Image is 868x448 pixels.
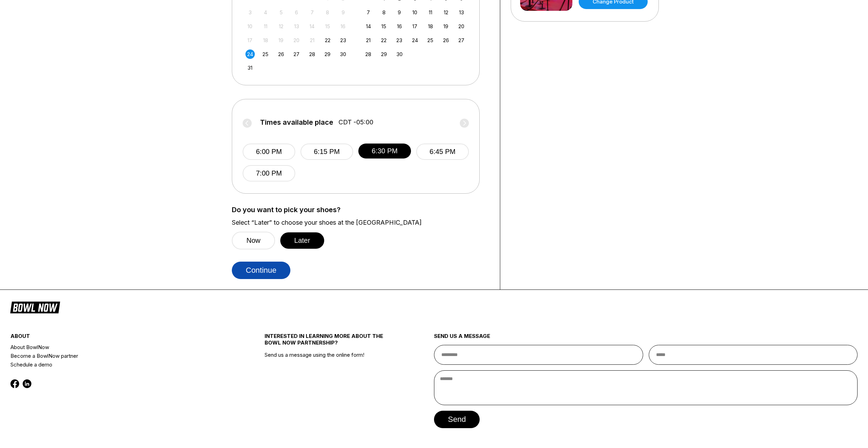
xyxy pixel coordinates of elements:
div: Choose Wednesday, September 17th, 2025 [410,22,420,31]
div: Choose Thursday, September 18th, 2025 [426,22,435,31]
div: Choose Wednesday, August 27th, 2025 [292,49,301,59]
button: send [434,411,480,428]
div: about [10,333,222,343]
div: Not available Tuesday, August 12th, 2025 [276,22,286,31]
div: Choose Friday, August 22nd, 2025 [323,36,332,45]
div: Not available Tuesday, August 19th, 2025 [276,36,286,45]
span: Times available place [260,118,333,126]
div: Not available Friday, August 8th, 2025 [323,8,332,17]
button: Continue [232,262,290,279]
div: Not available Sunday, August 3rd, 2025 [245,8,255,17]
div: Choose Tuesday, August 26th, 2025 [276,49,286,59]
a: Schedule a demo [10,360,222,369]
div: Choose Friday, August 29th, 2025 [323,49,332,59]
button: 6:00 PM [243,144,295,160]
div: Choose Sunday, August 31st, 2025 [245,63,255,72]
div: Choose Friday, September 12th, 2025 [441,8,451,17]
button: Later [280,232,324,249]
div: Choose Sunday, August 24th, 2025 [245,49,255,59]
div: Not available Sunday, August 17th, 2025 [245,36,255,45]
div: Choose Friday, September 26th, 2025 [441,36,451,45]
div: Not available Tuesday, August 5th, 2025 [276,8,286,17]
div: Not available Saturday, August 9th, 2025 [338,8,348,17]
div: Choose Saturday, September 20th, 2025 [457,22,466,31]
button: Now [232,232,275,249]
div: Not available Saturday, August 16th, 2025 [338,22,348,31]
div: Not available Friday, August 15th, 2025 [323,22,332,31]
div: Choose Tuesday, September 16th, 2025 [395,22,404,31]
div: Not available Wednesday, August 20th, 2025 [292,36,301,45]
div: Choose Monday, September 29th, 2025 [379,49,389,59]
button: 6:30 PM [358,144,411,159]
div: Choose Thursday, September 11th, 2025 [426,8,435,17]
label: Select “Later” to choose your shoes at the [GEOGRAPHIC_DATA] [232,219,489,226]
div: Not available Thursday, August 14th, 2025 [307,22,317,31]
div: Choose Wednesday, September 24th, 2025 [410,36,420,45]
div: Not available Thursday, August 7th, 2025 [307,8,317,17]
button: 7:00 PM [243,165,295,181]
div: Choose Monday, August 25th, 2025 [261,49,270,59]
div: INTERESTED IN LEARNING MORE ABOUT THE BOWL NOW PARTNERSHIP? [265,333,392,352]
a: About BowlNow [10,343,222,352]
div: Choose Saturday, August 30th, 2025 [338,49,348,59]
div: Choose Saturday, September 27th, 2025 [457,36,466,45]
div: Choose Monday, September 8th, 2025 [379,8,389,17]
div: Choose Sunday, September 21st, 2025 [364,36,373,45]
div: Not available Wednesday, August 13th, 2025 [292,22,301,31]
div: Choose Sunday, September 7th, 2025 [364,8,373,17]
div: Choose Tuesday, September 23rd, 2025 [395,36,404,45]
div: Choose Sunday, September 28th, 2025 [364,49,373,59]
span: CDT -05:00 [338,118,373,126]
div: Not available Monday, August 4th, 2025 [261,8,270,17]
div: Choose Tuesday, September 30th, 2025 [395,49,404,59]
div: Choose Saturday, August 23rd, 2025 [338,36,348,45]
label: Do you want to pick your shoes? [232,206,489,214]
div: Not available Sunday, August 10th, 2025 [245,22,255,31]
div: Choose Saturday, September 13th, 2025 [457,8,466,17]
a: Become a BowlNow partner [10,352,222,360]
div: send us a message [434,333,858,345]
div: Choose Tuesday, September 9th, 2025 [395,8,404,17]
div: Not available Monday, August 11th, 2025 [261,22,270,31]
div: Choose Thursday, August 28th, 2025 [307,49,317,59]
button: 6:45 PM [416,144,469,160]
div: Choose Monday, September 15th, 2025 [379,22,389,31]
div: Not available Wednesday, August 6th, 2025 [292,8,301,17]
div: Not available Thursday, August 21st, 2025 [307,36,317,45]
div: Choose Wednesday, September 10th, 2025 [410,8,420,17]
div: Choose Thursday, September 25th, 2025 [426,36,435,45]
div: Choose Friday, September 19th, 2025 [441,22,451,31]
div: Choose Sunday, September 14th, 2025 [364,22,373,31]
div: Choose Monday, September 22nd, 2025 [379,36,389,45]
div: Not available Monday, August 18th, 2025 [261,36,270,45]
button: 6:15 PM [300,144,353,160]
